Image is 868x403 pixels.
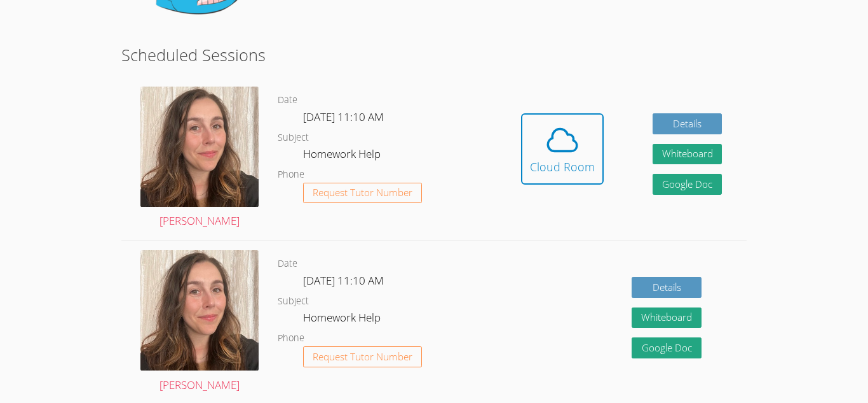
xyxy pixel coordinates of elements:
[653,144,722,165] button: Whiteboard
[303,145,383,167] dd: Homework Help
[278,293,309,309] dt: Subject
[313,188,412,197] span: Request Tutor Number
[303,273,384,288] span: [DATE] 11:10 AM
[140,87,259,230] a: [PERSON_NAME]
[313,352,412,362] span: Request Tutor Number
[278,256,297,272] dt: Date
[278,167,304,183] dt: Phone
[121,43,747,67] h2: Scheduled Sessions
[530,158,595,176] div: Cloud Room
[303,183,422,204] button: Request Tutor Number
[140,250,259,394] a: [PERSON_NAME]
[632,277,702,298] a: Details
[303,309,383,330] dd: Homework Help
[303,346,422,367] button: Request Tutor Number
[653,174,722,195] a: Google Doc
[521,113,604,185] button: Cloud Room
[278,130,309,146] dt: Subject
[303,110,384,124] span: [DATE] 11:10 AM
[140,250,259,370] img: IMG_0882.jpeg
[140,87,259,206] img: IMG_0882.jpeg
[632,337,702,358] a: Google Doc
[653,113,722,134] a: Details
[632,308,702,329] button: Whiteboard
[278,330,304,346] dt: Phone
[278,92,297,108] dt: Date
